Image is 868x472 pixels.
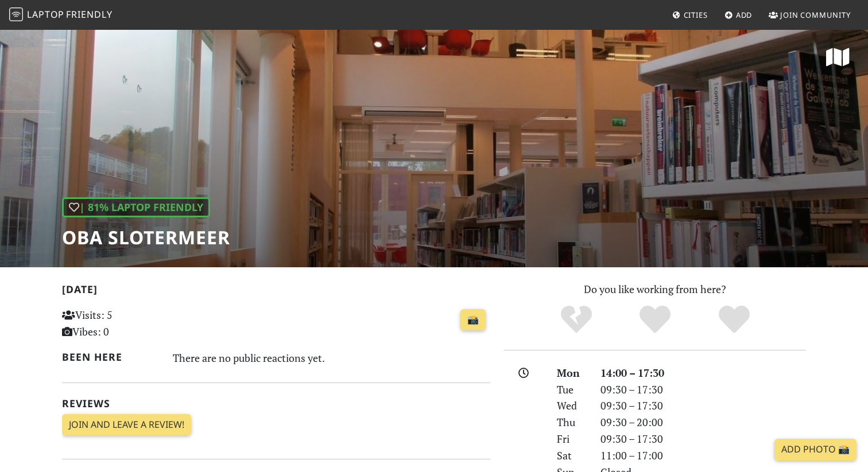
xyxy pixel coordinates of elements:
div: There are no public reactions yet. [173,349,491,367]
span: Friendly [66,8,112,21]
h2: Reviews [62,397,490,409]
div: Definitely! [695,304,774,336]
div: Thu [550,414,594,431]
div: Mon [550,365,594,381]
div: Tue [550,381,594,398]
p: Do you like working from here? [504,281,806,298]
div: 09:30 – 17:30 [594,397,813,414]
h2: [DATE] [62,283,490,300]
div: Fri [550,431,594,447]
a: Join Community [764,5,855,25]
span: Laptop [27,8,64,21]
div: | 81% Laptop Friendly [62,197,210,217]
p: Visits: 5 Vibes: 0 [62,307,196,340]
div: Wed [550,397,594,414]
div: Sat [550,447,594,464]
div: 14:00 – 17:30 [594,365,813,381]
a: 📸 [460,309,486,331]
div: 09:30 – 20:00 [594,414,813,431]
div: 09:30 – 17:30 [594,381,813,398]
a: Add [720,5,757,25]
div: 09:30 – 17:30 [594,431,813,447]
a: Add Photo 📸 [774,439,857,461]
div: Yes [615,304,695,336]
img: LaptopFriendly [9,7,23,21]
span: Join Community [780,10,851,20]
div: No [537,304,616,336]
h1: OBA Slotermeer [62,227,230,248]
div: 11:00 – 17:00 [594,447,813,464]
a: Cities [668,5,712,25]
span: Cities [684,10,708,20]
a: Join and leave a review! [62,414,191,436]
h2: Been here [62,351,159,363]
a: LaptopFriendly LaptopFriendly [9,5,113,25]
span: Add [736,10,753,20]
